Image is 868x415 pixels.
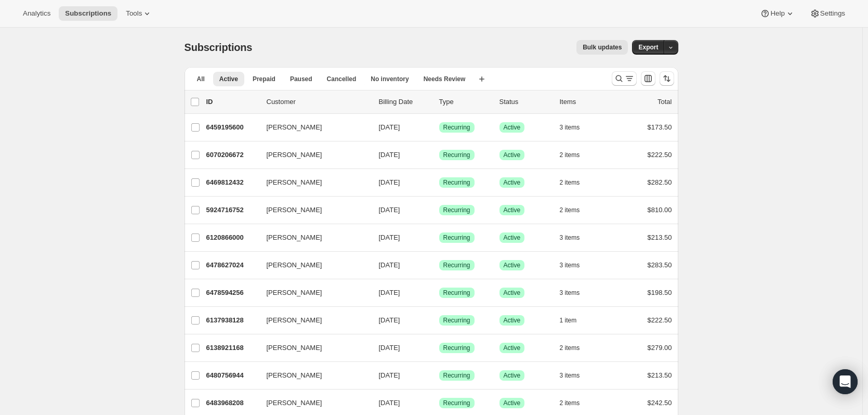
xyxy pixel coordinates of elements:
[260,119,364,136] button: [PERSON_NAME]
[560,261,580,269] span: 3 items
[379,399,400,407] span: [DATE]
[560,286,591,300] button: 3 items
[260,174,364,191] button: [PERSON_NAME]
[504,151,521,159] span: Active
[267,232,322,243] span: [PERSON_NAME]
[260,257,364,274] button: [PERSON_NAME]
[560,230,591,245] button: 3 items
[206,370,258,381] p: 6480756944
[379,178,400,186] span: [DATE]
[371,75,409,83] span: No inventory
[206,343,258,353] p: 6138921168
[504,344,521,352] span: Active
[504,371,521,380] span: Active
[260,367,364,384] button: [PERSON_NAME]
[560,289,580,297] span: 3 items
[504,261,521,269] span: Active
[560,178,580,187] span: 2 items
[197,75,205,83] span: All
[267,398,322,408] span: [PERSON_NAME]
[260,340,364,356] button: [PERSON_NAME]
[648,399,672,407] span: $242.50
[206,288,258,298] p: 6478594256
[206,258,672,273] div: 6478627024[PERSON_NAME][DATE]SuccessRecurringSuccessActive3 items$283.50
[206,175,672,190] div: 6469812432[PERSON_NAME][DATE]SuccessRecurringSuccessActive2 items$282.50
[206,97,258,107] p: ID
[120,6,159,21] button: Tools
[443,178,470,187] span: Recurring
[632,40,664,55] button: Export
[660,71,674,86] button: Sort the results
[560,341,591,355] button: 2 items
[206,120,672,135] div: 6459195600[PERSON_NAME][DATE]SuccessRecurringSuccessActive3 items$173.50
[504,123,521,132] span: Active
[260,229,364,246] button: [PERSON_NAME]
[648,316,672,324] span: $222.50
[253,75,275,83] span: Prepaid
[504,178,521,187] span: Active
[560,120,591,135] button: 3 items
[560,97,612,107] div: Items
[443,123,470,132] span: Recurring
[443,316,470,325] span: Recurring
[379,316,400,324] span: [DATE]
[560,206,580,214] span: 2 items
[206,313,672,328] div: 6137938128[PERSON_NAME][DATE]SuccessRecurringSuccessActive1 item$222.50
[267,288,322,298] span: [PERSON_NAME]
[260,312,364,329] button: [PERSON_NAME]
[583,43,622,51] span: Bulk updates
[443,344,470,352] span: Recurring
[206,260,258,270] p: 6478627024
[260,395,364,411] button: [PERSON_NAME]
[576,40,628,55] button: Bulk updates
[206,205,258,215] p: 5924716752
[770,9,784,18] span: Help
[206,396,672,410] div: 6483968208[PERSON_NAME][DATE]SuccessRecurringSuccessActive2 items$242.50
[439,97,491,107] div: Type
[267,150,322,160] span: [PERSON_NAME]
[206,368,672,383] div: 6480756944[PERSON_NAME][DATE]SuccessRecurringSuccessActive3 items$213.50
[560,368,591,383] button: 3 items
[267,315,322,326] span: [PERSON_NAME]
[443,234,470,242] span: Recurring
[560,151,580,159] span: 2 items
[560,371,580,380] span: 3 items
[443,261,470,269] span: Recurring
[59,6,117,21] button: Subscriptions
[443,399,470,407] span: Recurring
[206,122,258,133] p: 6459195600
[560,148,591,162] button: 2 items
[820,9,845,18] span: Settings
[560,396,591,410] button: 2 items
[504,289,521,297] span: Active
[504,399,521,407] span: Active
[648,234,672,241] span: $213.50
[560,234,580,242] span: 3 items
[641,71,655,86] button: Customize table column order and visibility
[379,151,400,159] span: [DATE]
[504,206,521,214] span: Active
[379,289,400,296] span: [DATE]
[474,72,490,86] button: Create new view
[327,75,357,83] span: Cancelled
[648,344,672,352] span: $279.00
[560,344,580,352] span: 2 items
[126,9,142,18] span: Tools
[443,371,470,380] span: Recurring
[23,9,50,18] span: Analytics
[504,234,521,242] span: Active
[379,344,400,352] span: [DATE]
[648,123,672,131] span: $173.50
[657,97,672,107] p: Total
[260,202,364,218] button: [PERSON_NAME]
[267,260,322,270] span: [PERSON_NAME]
[206,341,672,355] div: 6138921168[PERSON_NAME][DATE]SuccessRecurringSuccessActive2 items$279.00
[379,97,431,107] p: Billing Date
[499,97,551,107] p: Status
[206,203,672,217] div: 5924716752[PERSON_NAME][DATE]SuccessRecurringSuccessActive2 items$810.00
[638,43,658,51] span: Export
[379,123,400,131] span: [DATE]
[560,313,588,328] button: 1 item
[219,75,238,83] span: Active
[560,316,577,325] span: 1 item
